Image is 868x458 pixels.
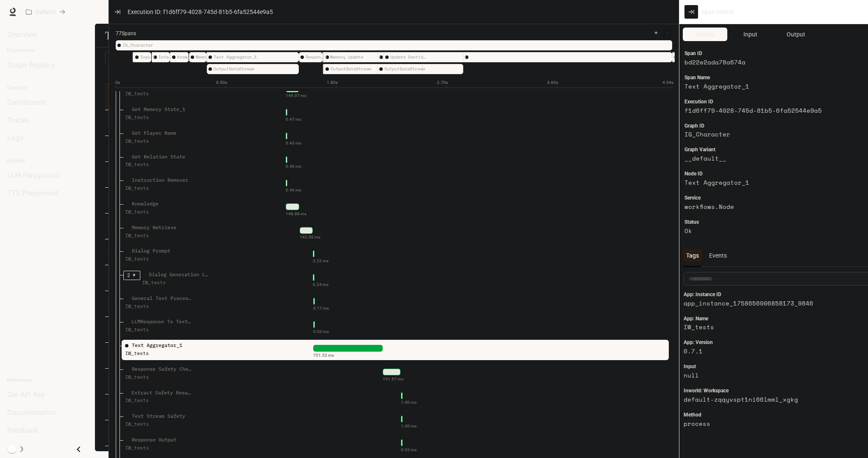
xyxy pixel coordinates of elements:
[313,352,334,359] div: 751.52 ms
[132,436,176,444] div: Response Output
[207,52,299,62] div: Text Aggregator_1
[662,28,672,38] button: -
[323,64,325,74] div: OutputDataStream
[196,54,210,61] span: Memory Retrieve
[300,234,320,241] div: 142.56 ms
[207,64,299,74] div: OutputDataStream
[123,318,193,339] div: LLMResponse To TextStream IW_tests
[125,232,193,240] div: IW_tests
[313,328,329,335] div: 0.03 ms
[132,412,185,420] div: Text Stream Safety
[684,387,729,395] span: Inworld: Workspace
[299,52,322,62] div: Response Safety Check
[728,28,773,41] button: Input
[437,80,448,85] text: 2.70s
[123,341,193,363] div: Text Aggregator_1 IW_tests
[401,423,417,430] div: 1.00 ms
[125,397,193,405] div: IW_tests
[378,64,423,74] div: OutputDataStream
[132,176,188,184] div: Instruction Remover
[323,52,326,62] div: Text Chunk Processor
[177,54,192,61] span: Knowledge
[125,90,193,98] div: IW_tests
[22,3,69,20] button: All workspaces
[313,258,328,264] div: 3.22 ms
[672,52,675,62] div: Save Memory
[684,315,708,323] span: App: Name
[133,52,135,62] div: Input (Text/Audio/Trigger/Action)
[206,52,209,62] div: Dialog Prompt
[463,52,466,62] div: Update Relation State
[306,54,325,61] span: Response Safety Check
[132,341,182,350] div: Text Aggregator_1
[684,218,699,226] span: Status
[331,66,378,72] span: OutputDataStream
[152,52,170,62] div: Intent
[132,247,170,255] div: Dialog Prompt
[683,249,702,262] div: Tags
[123,200,193,221] div: Knowledge IW_tests
[123,412,193,433] div: Text Stream Safety IW_tests
[170,52,189,62] div: Knowledge
[140,271,210,292] div: Dialog Generation LLM IW_tests
[684,74,710,82] span: Span Name
[170,52,172,62] div: Goals
[323,52,325,62] div: Relation Prompt
[286,116,301,123] div: 0.47 ms
[123,436,193,457] div: Response Output IW_tests
[125,444,193,452] div: IW_tests
[149,271,210,279] div: Dialog Generation LLM
[35,8,56,16] p: Default
[324,52,326,62] div: TTS
[132,129,176,137] div: Get Player Name
[131,318,193,326] div: LLMResponse To TextStream
[132,294,193,303] div: General Text Processor
[401,399,417,406] div: 1.00 ms
[207,52,209,62] div: LLMResponse To TextStream
[152,52,154,62] div: Player Input
[132,273,136,277] span: caret-right
[189,52,206,62] div: Memory Retrieve
[384,66,425,72] span: OutputDataStream
[125,303,193,311] div: IW_tests
[286,187,301,194] div: 0.46 ms
[286,140,301,147] div: 0.43 ms
[123,82,193,103] div: Get Event History_1 IW_tests
[286,92,306,99] div: 149.07 ms
[125,114,193,122] div: IW_tests
[654,30,658,36] span: +
[390,54,426,61] span: Update Emotion State
[105,27,133,44] h1: Traces
[125,373,193,381] div: IW_tests
[383,376,403,383] div: 191.67 ms
[123,224,193,245] div: Memory Retrieve IW_tests
[313,305,329,312] div: 0.17 ms
[125,255,193,263] div: IW_tests
[123,176,193,197] div: Instruction Remover IW_tests
[384,52,386,62] div: LLMResponse To Text_2
[134,52,152,62] div: Input Safety Check
[123,247,193,268] div: Dialog Prompt IW_tests
[170,52,173,62] div: Instruction Remover
[662,80,673,85] text: 4.54s
[125,137,193,145] div: IW_tests
[327,80,338,85] text: 1.80s
[286,163,301,170] div: 0.40 ms
[132,200,159,208] div: Knowledge
[125,208,193,216] div: IW_tests
[743,30,757,39] span: Input
[683,28,727,41] button: Details
[140,54,155,61] span: Input Safety Check
[684,122,704,130] span: Graph ID
[323,52,672,62] div: Memory Update
[684,170,703,178] span: Node ID
[401,447,417,453] div: 0.03 ms
[122,42,672,49] span: IG_Character
[323,52,325,62] div: Text Stream Safety
[131,389,193,397] div: Extract Safety Result_1
[214,66,299,72] span: OutputDataStream
[125,161,193,169] div: IW_tests
[116,40,672,50] div: IG_Character
[684,339,713,347] span: App: Version
[125,184,193,192] div: IW_tests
